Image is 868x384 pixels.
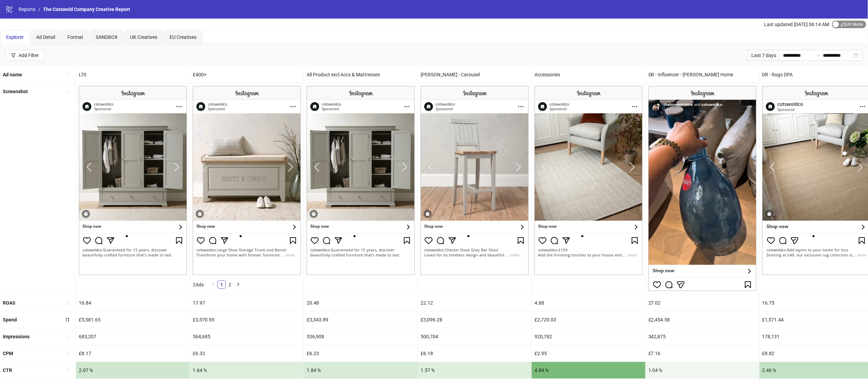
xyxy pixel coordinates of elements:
span: swap-right [815,53,821,58]
div: £3,096.28 [418,311,531,328]
b: Screenshot [3,89,28,94]
div: All Product excl Accs & Mattresses [304,66,417,83]
div: LT0 [76,66,190,83]
span: filter [11,53,16,58]
div: £2.95 [532,345,645,362]
span: sort-ascending [65,351,70,356]
a: Reports [17,6,37,13]
span: sort-ascending [65,300,70,305]
div: 1.04 % [646,362,759,378]
div: 920,782 [532,328,645,345]
b: CTR [3,367,12,373]
img: Screenshot 6570048930494 [79,86,187,275]
div: 1.57 % [418,362,531,378]
span: Explorer [6,34,24,40]
img: Screenshot 6561161274694 [421,86,529,275]
b: ROAS [3,300,15,306]
b: Ad name [3,72,22,77]
div: 564,685 [190,328,304,345]
a: 2 [226,281,234,288]
span: sort-ascending [65,89,70,94]
span: right [236,282,240,286]
a: 1 [218,281,225,288]
div: Add Filter [19,53,39,58]
div: Accessories [532,66,645,83]
li: 1 [218,281,226,289]
div: £3,570.95 [190,311,304,328]
div: 1.64 % [190,362,304,378]
div: £3,343.89 [304,311,417,328]
span: sort-ascending [65,72,70,77]
div: 27.02 [646,295,759,311]
button: right [234,281,242,289]
div: 2.07 % [76,362,190,378]
span: UK Creatives [130,34,157,40]
li: / [38,6,40,13]
span: The Cotswold Company Creative Report [43,7,130,12]
img: Screenshot 6610647356894 [193,86,301,275]
button: left [209,281,218,289]
b: Spend [3,317,17,322]
div: 22.12 [418,295,531,311]
div: £6.32 [190,345,304,362]
div: 683,207 [76,328,190,345]
div: 342,875 [646,328,759,345]
div: 16.84 [76,295,190,311]
div: £5,581.65 [76,311,190,328]
b: Impressions [3,334,30,339]
div: £7.16 [646,345,759,362]
div: £400+ [190,66,304,83]
div: DR - Influencer - [PERSON_NAME] Home [646,66,759,83]
b: CPM [3,351,13,356]
div: £6.18 [418,345,531,362]
div: 4.84 % [532,362,645,378]
div: £6.23 [304,345,417,362]
span: sort-ascending [65,368,70,373]
div: £2,720.03 [532,311,645,328]
li: 2 [226,281,234,289]
div: 20.48 [304,295,417,311]
span: sort-ascending [65,334,70,339]
span: left [211,282,215,286]
span: sort-descending [65,317,70,322]
span: 2 Ads [193,282,204,287]
div: 17.97 [190,295,304,311]
img: Screenshot 6511839243094 [534,86,643,275]
img: Screenshot 6288612998494 [307,86,415,275]
div: £8.17 [76,345,190,362]
div: 500,704 [418,328,531,345]
div: 4.88 [532,295,645,311]
span: Last updated [DATE] 06:14 AM [764,22,829,27]
span: to [815,53,821,58]
span: SANDBOX [96,34,118,40]
button: Add Filter [6,50,44,61]
div: 1.84 % [304,362,417,378]
li: Next Page [234,281,242,289]
span: EU Creatives [170,34,197,40]
li: Previous Page [209,281,218,289]
div: 536,908 [304,328,417,345]
img: Screenshot 6806008214294 [648,86,756,291]
div: [PERSON_NAME] - Carousel [418,66,531,83]
span: Format [67,34,83,40]
span: Ad Detail [36,34,55,40]
div: Last 7 days [747,50,779,61]
div: £2,454.58 [646,311,759,328]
